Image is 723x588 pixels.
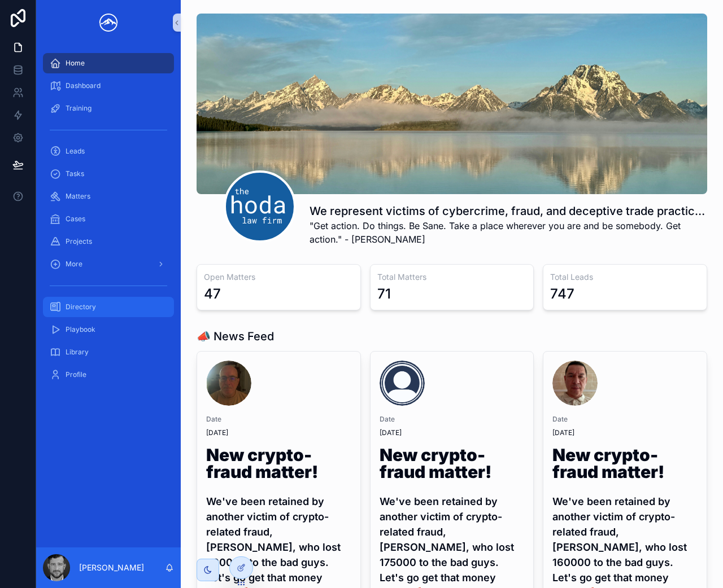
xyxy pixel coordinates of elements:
a: Dashboard [43,76,174,96]
div: scrollable content [36,45,181,400]
span: Training [66,104,92,113]
div: 71 [377,285,391,303]
span: Dashboard [66,81,101,90]
a: Home [43,53,174,73]
span: Leads [66,147,85,156]
span: Cases [66,214,85,223]
a: Tasks [43,164,174,184]
span: [DATE] [552,428,698,437]
h3: Total Matters [377,271,527,283]
span: Projects [66,237,92,246]
div: 47 [204,285,221,303]
h1: New crypto-fraud matter! [380,446,525,485]
span: Tasks [66,169,84,178]
h1: We represent victims of cybercrime, fraud, and deceptive trade practices in litigation against wr... [310,203,707,219]
a: Directory [43,297,174,317]
span: Date [552,415,698,424]
h1: 📣 News Feed [197,328,274,344]
span: Home [66,59,85,68]
h3: Total Leads [550,271,700,283]
h1: New crypto-fraud matter! [552,446,698,485]
span: Date [380,415,525,424]
img: App logo [95,14,122,32]
span: More [66,260,82,269]
a: Playbook [43,319,174,340]
h3: Open Matters [204,271,354,283]
a: Library [43,342,174,362]
div: 747 [550,285,574,303]
a: Leads [43,141,174,161]
span: Library [66,348,89,357]
span: Playbook [66,325,95,334]
a: Projects [43,231,174,252]
span: "Get action. Do things. Be Sane. Take a place wherever you are and be somebody. Get action." - [P... [310,219,707,246]
span: [DATE] [380,428,525,437]
span: Directory [66,302,96,311]
p: [PERSON_NAME] [79,562,144,573]
a: Profile [43,365,174,385]
a: Matters [43,186,174,207]
a: Training [43,98,174,119]
a: Cases [43,209,174,229]
span: Matters [66,192,90,201]
a: More [43,254,174,274]
span: Date [206,415,351,424]
span: [DATE] [206,428,351,437]
span: Profile [66,370,86,379]
h1: New crypto-fraud matter! [206,446,351,485]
